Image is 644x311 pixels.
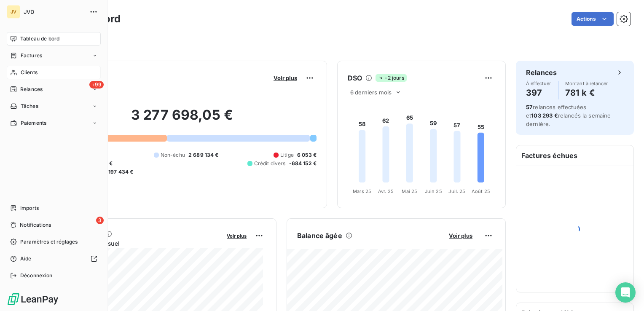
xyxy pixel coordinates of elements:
tspan: Juin 25 [425,188,442,194]
span: 6 053 € [297,151,317,159]
span: Montant à relancer [565,81,608,86]
span: Déconnexion [20,272,53,279]
span: JVD [24,8,84,15]
span: Crédit divers [254,160,286,167]
button: Voir plus [224,232,249,239]
span: Paiements [21,119,46,127]
span: Imports [20,204,39,212]
span: 6 derniers mois [350,89,392,96]
span: Litige [280,151,294,159]
span: Factures [21,52,42,59]
span: +99 [89,81,104,88]
span: 3 [96,217,104,224]
a: Tableau de bord [7,32,101,46]
h2: 3 277 698,05 € [48,107,317,132]
span: 103 293 € [531,112,558,119]
span: Voir plus [227,233,247,239]
tspan: Mai 25 [402,188,417,194]
span: Notifications [20,221,51,229]
img: Logo LeanPay [7,292,59,306]
button: Voir plus [446,232,475,239]
a: Factures [7,49,101,62]
span: Clients [21,69,38,76]
span: -197 434 € [106,168,134,176]
a: Imports [7,201,101,215]
span: Voir plus [274,75,297,81]
span: Tableau de bord [20,35,59,43]
span: -684 152 € [289,160,317,167]
span: relances effectuées et relancés la semaine dernière. [526,104,611,127]
span: Voir plus [449,232,472,239]
h6: Relances [526,67,557,78]
h6: Factures échues [516,145,633,166]
span: 57 [526,104,533,110]
tspan: Juil. 25 [448,188,465,194]
a: Tâches [7,99,101,113]
tspan: Mars 25 [353,188,371,194]
div: Open Intercom Messenger [615,282,636,303]
h6: Balance âgée [297,231,342,241]
a: Aide [7,252,101,265]
h6: DSO [348,73,362,83]
span: Chiffre d'affaires mensuel [48,239,221,248]
span: Paramètres et réglages [20,238,78,246]
button: Voir plus [271,74,300,82]
h4: 397 [526,86,551,99]
div: JV [7,5,20,19]
button: Actions [572,12,614,26]
span: -2 jours [376,74,406,82]
tspan: Avr. 25 [378,188,394,194]
span: Non-échu [161,151,185,159]
span: Relances [20,86,43,93]
span: Aide [20,255,32,263]
span: 2 689 134 € [188,151,219,159]
a: Paramètres et réglages [7,235,101,249]
a: +99Relances [7,83,101,96]
span: À effectuer [526,81,551,86]
h4: 781 k € [565,86,608,99]
tspan: Août 25 [472,188,490,194]
span: Tâches [21,102,38,110]
a: Clients [7,66,101,79]
a: Paiements [7,116,101,130]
